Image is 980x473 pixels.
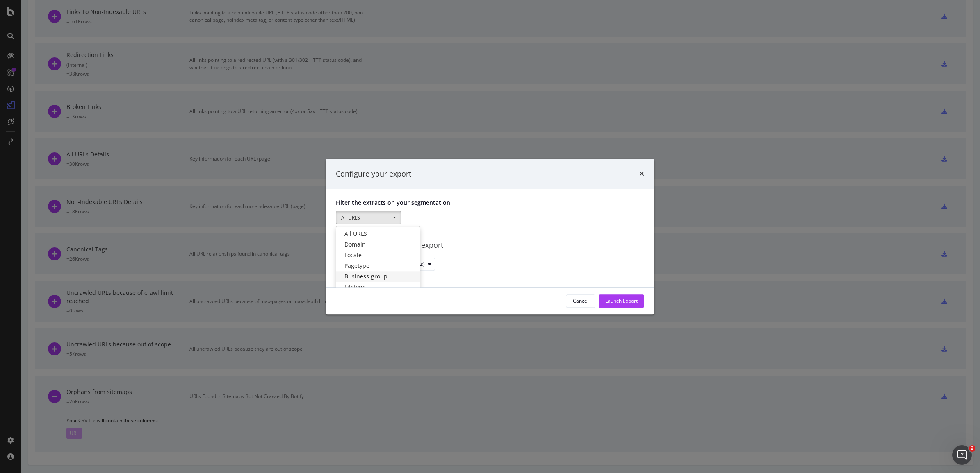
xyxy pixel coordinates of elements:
[336,211,401,224] button: All URLS
[599,294,644,308] button: Launch Export
[326,159,654,314] div: modal
[336,240,644,251] div: Define a limit of rows to export
[336,169,411,179] div: Configure your export
[969,445,975,452] span: 2
[566,294,595,308] button: Cancel
[336,226,420,317] ul: All URLS
[336,282,420,293] a: Filetype
[605,298,638,305] div: Launch Export
[336,240,420,250] a: Domain
[336,229,420,240] a: All URLS
[336,250,420,261] a: Locale
[639,169,644,179] div: times
[573,298,588,305] div: Cancel
[336,199,644,207] p: Filter the extracts on your segmentation
[336,261,420,272] a: Pagetype
[336,272,420,282] a: Business-group
[952,445,972,465] iframe: Intercom live chat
